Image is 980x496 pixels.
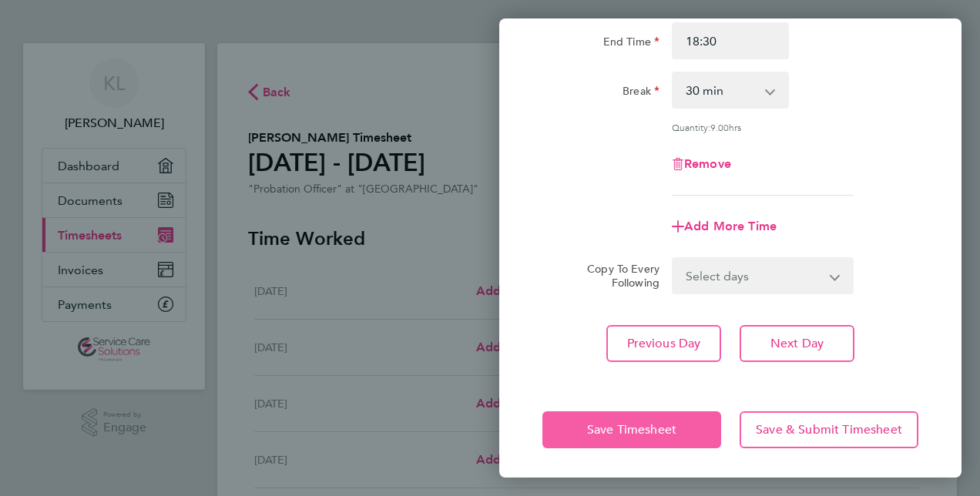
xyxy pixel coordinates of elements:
button: Next Day [740,325,854,362]
div: Quantity: hrs [672,121,854,133]
button: Add More Time [672,220,777,233]
span: Next Day [770,336,824,351]
input: E.g. 18:00 [672,22,789,59]
span: Save Timesheet [587,422,676,437]
label: Break [623,84,659,102]
span: 9.00 [710,121,729,133]
button: Remove [672,158,731,170]
span: Add More Time [684,219,777,233]
button: Previous Day [606,325,721,362]
label: Copy To Every Following [575,262,659,290]
label: End Time [603,35,659,53]
button: Save & Submit Timesheet [740,411,918,448]
span: Previous Day [627,336,701,351]
span: Save & Submit Timesheet [756,422,902,437]
button: Save Timesheet [542,411,721,448]
span: Remove [684,156,731,171]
